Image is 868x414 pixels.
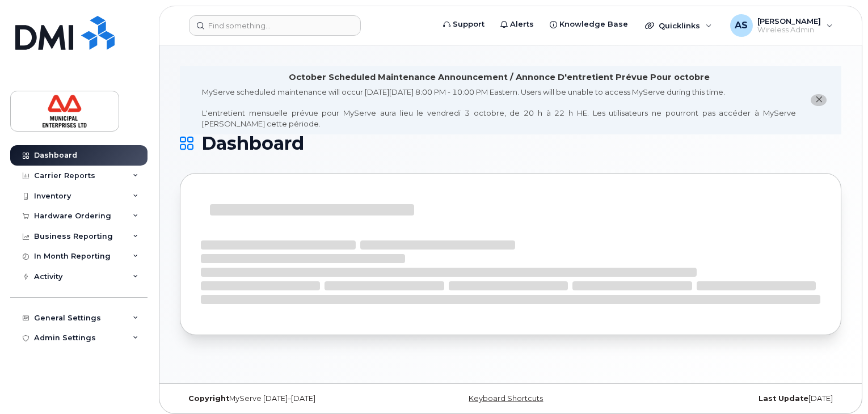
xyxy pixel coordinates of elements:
div: [DATE] [621,394,841,403]
div: MyServe [DATE]–[DATE] [180,394,401,403]
strong: Copyright [188,394,229,403]
a: Keyboard Shortcuts [469,394,543,403]
div: October Scheduled Maintenance Announcement / Annonce D'entretient Prévue Pour octobre [289,71,710,83]
div: MyServe scheduled maintenance will occur [DATE][DATE] 8:00 PM - 10:00 PM Eastern. Users will be u... [202,87,796,129]
span: Dashboard [201,135,304,152]
button: close notification [811,94,827,106]
strong: Last Update [759,394,808,403]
